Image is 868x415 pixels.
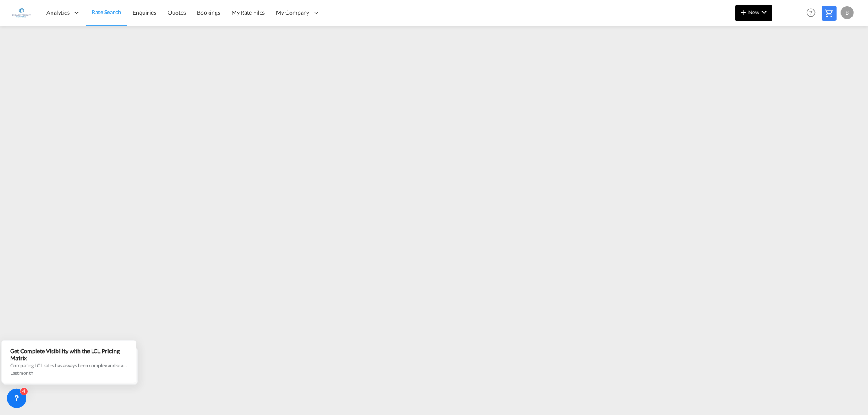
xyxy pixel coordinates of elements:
md-icon: icon-chevron-down [759,7,769,17]
span: My Company [276,9,309,17]
span: Bookings [197,9,220,16]
button: icon-plus 400-fgNewicon-chevron-down [735,5,772,21]
span: Enquiries [133,9,156,16]
span: Quotes [168,9,186,16]
div: B [841,6,854,19]
img: e1326340b7c511ef854e8d6a806141ad.jpg [12,4,31,22]
span: Analytics [46,9,70,17]
div: Help [804,6,822,20]
span: My Rate Files [232,9,265,16]
span: Rate Search [92,9,121,15]
span: Help [804,6,818,20]
span: New [739,9,769,15]
md-icon: icon-plus 400-fg [739,7,748,17]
